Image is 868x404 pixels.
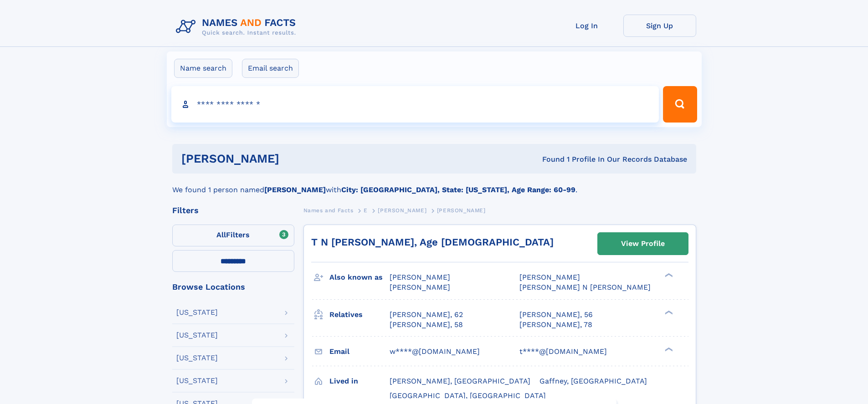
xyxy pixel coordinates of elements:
[172,225,294,246] label: Filters
[172,15,303,39] img: Logo Names and Facts
[550,15,623,37] a: Log In
[519,273,580,281] span: [PERSON_NAME]
[390,273,450,281] span: [PERSON_NAME]
[598,233,688,255] a: View Profile
[364,207,368,214] span: E
[176,354,218,362] div: [US_STATE]
[264,185,326,194] b: [PERSON_NAME]
[176,332,218,339] div: [US_STATE]
[329,344,390,359] h3: Email
[242,59,299,78] label: Email search
[437,207,486,214] span: [PERSON_NAME]
[172,206,294,215] div: Filters
[176,377,218,384] div: [US_STATE]
[623,15,696,37] a: Sign Up
[329,373,390,389] h3: Lived in
[390,283,450,291] span: [PERSON_NAME]
[519,320,592,330] a: [PERSON_NAME], 78
[364,205,368,216] a: E
[329,270,390,285] h3: Also known as
[176,309,218,316] div: [US_STATE]
[390,377,530,385] span: [PERSON_NAME], [GEOGRAPHIC_DATA]
[172,283,294,291] div: Browse Locations
[411,154,687,164] div: Found 1 Profile In Our Records Database
[341,185,575,194] b: City: [GEOGRAPHIC_DATA], State: [US_STATE], Age Range: 60-99
[311,236,554,248] a: T N [PERSON_NAME], Age [DEMOGRAPHIC_DATA]
[181,153,411,164] h1: [PERSON_NAME]
[519,283,651,291] span: [PERSON_NAME] N [PERSON_NAME]
[378,205,426,216] a: [PERSON_NAME]
[621,233,665,254] div: View Profile
[390,310,463,320] a: [PERSON_NAME], 62
[329,307,390,322] h3: Relatives
[663,309,673,315] div: ❯
[519,310,593,320] a: [PERSON_NAME], 56
[663,86,697,123] button: Search Button
[378,207,426,214] span: [PERSON_NAME]
[172,174,696,195] div: We found 1 person named with .
[216,230,226,239] span: All
[303,205,354,216] a: Names and Facts
[390,320,463,330] a: [PERSON_NAME], 58
[539,377,647,385] span: Gaffney, [GEOGRAPHIC_DATA]
[663,346,673,352] div: ❯
[171,86,659,123] input: search input
[663,272,673,278] div: ❯
[390,391,546,400] span: [GEOGRAPHIC_DATA], [GEOGRAPHIC_DATA]
[174,59,232,78] label: Name search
